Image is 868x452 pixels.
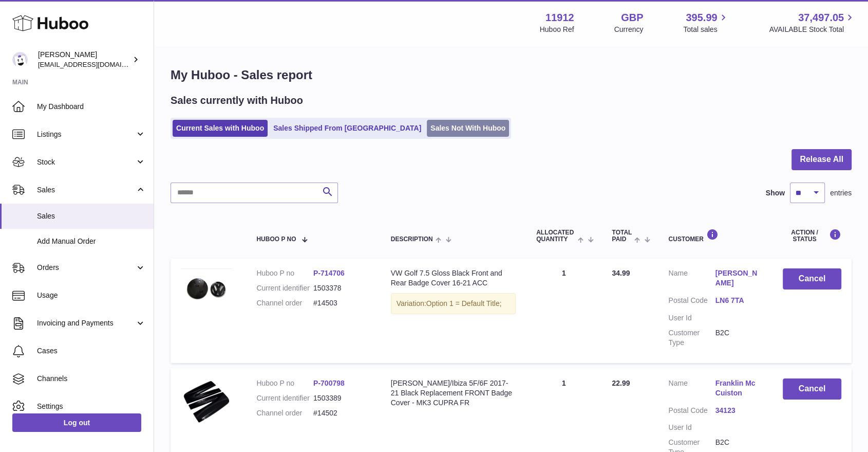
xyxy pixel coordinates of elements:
dt: Channel order [256,298,313,308]
button: Cancel [783,268,841,290]
dt: Postal Code [668,296,715,308]
div: Variation: [391,293,516,314]
a: Sales Shipped From [GEOGRAPHIC_DATA] [270,120,425,137]
a: Current Sales with Huboo [173,120,268,137]
td: 1 [526,258,601,363]
a: P-700798 [313,379,345,387]
dt: Current identifier [256,283,313,293]
dd: 1503389 [313,393,370,403]
h2: Sales currently with Huboo [171,94,303,107]
dt: User Id [668,423,715,432]
span: 22.99 [612,379,630,387]
a: P-714706 [313,269,345,277]
span: Usage [37,291,146,300]
a: Franklin Mc Cuiston [715,378,762,398]
a: 34123 [715,406,762,415]
a: LN6 7TA [715,296,762,305]
dt: Huboo P no [256,268,313,278]
strong: 11912 [545,11,574,25]
a: [PERSON_NAME] [715,268,762,288]
a: Log out [12,413,141,432]
dt: Huboo P no [256,378,313,388]
span: Listings [37,130,135,139]
span: 34.99 [612,269,630,277]
span: AVAILABLE Stock Total [769,25,856,34]
dt: Name [668,268,715,291]
div: Action / Status [783,229,841,243]
span: Option 1 = Default Title; [426,299,502,308]
span: Sales [37,211,146,221]
dt: Channel order [256,408,313,418]
a: Sales Not With Huboo [427,120,509,137]
span: [EMAIL_ADDRESS][DOMAIN_NAME] [38,60,151,68]
label: Show [766,188,785,198]
span: Total sales [683,25,729,34]
dt: User Id [668,313,715,323]
span: ALLOCATED Quantity [536,229,575,243]
dd: #14503 [313,298,370,308]
span: Invoicing and Payments [37,318,135,328]
dd: B2C [715,328,762,348]
dd: 1503378 [313,283,370,293]
span: Huboo P no [256,236,296,243]
div: Currency [614,25,644,34]
a: 37,497.05 AVAILABLE Stock Total [769,11,856,34]
span: Total paid [612,229,632,243]
div: [PERSON_NAME]/Ibiza 5F/6F 2017-21 Black Replacement FRONT Badge Cover - MK3 CUPRA FR [391,378,516,408]
span: 395.99 [686,11,717,25]
button: Release All [791,149,852,170]
div: VW Golf 7.5 Gloss Black Front and Rear Badge Cover 16-21 ACC [391,268,516,288]
span: Settings [37,402,146,411]
img: $_1.PNG [181,378,232,425]
span: My Dashboard [37,102,146,112]
dt: Postal Code [668,406,715,418]
strong: GBP [621,11,643,25]
span: Add Manual Order [37,237,146,246]
span: 37,497.05 [798,11,844,25]
div: Huboo Ref [540,25,574,34]
img: Screenshot_20210802-110136_Shopify.jpg [181,268,232,307]
span: Stock [37,157,135,167]
button: Cancel [783,378,841,400]
span: Orders [37,263,135,273]
dt: Name [668,378,715,401]
span: Channels [37,374,146,384]
div: [PERSON_NAME] [38,50,130,69]
span: Description [391,236,433,243]
dt: Customer Type [668,328,715,348]
img: info@carbonmyride.com [12,52,28,67]
div: Customer [668,229,762,243]
a: 395.99 Total sales [683,11,729,34]
h1: My Huboo - Sales report [171,67,852,83]
span: entries [830,188,852,198]
dt: Current identifier [256,393,313,403]
span: Cases [37,346,146,356]
dd: #14502 [313,408,370,418]
span: Sales [37,185,135,195]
